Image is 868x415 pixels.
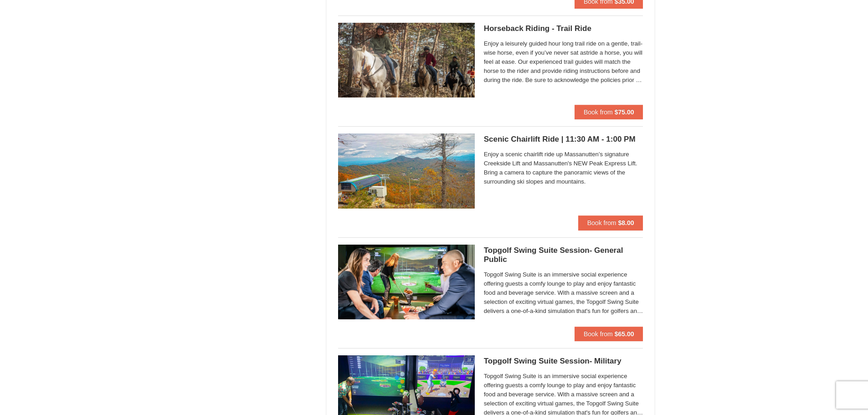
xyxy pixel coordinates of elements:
button: Book from $65.00 [575,327,643,341]
img: 21584748-79-4e8ac5ed.jpg [338,23,475,97]
span: Book from [584,108,613,116]
span: Enjoy a scenic chairlift ride up Massanutten’s signature Creekside Lift and Massanutten's NEW Pea... [484,150,643,186]
span: Book from [584,330,613,338]
img: 19664770-17-d333e4c3.jpg [338,245,475,319]
button: Book from $75.00 [575,105,643,119]
h5: Scenic Chairlift Ride | 11:30 AM - 1:00 PM [484,135,643,144]
strong: $65.00 [615,330,634,338]
h5: Topgolf Swing Suite Session- Military [484,357,643,366]
span: Topgolf Swing Suite is an immersive social experience offering guests a comfy lounge to play and ... [484,270,643,316]
span: Enjoy a leisurely guided hour long trail ride on a gentle, trail-wise horse, even if you’ve never... [484,39,643,85]
strong: $8.00 [618,219,634,226]
img: 24896431-13-a88f1aaf.jpg [338,133,475,208]
button: Book from $8.00 [578,215,643,230]
strong: $75.00 [615,108,634,116]
span: Book from [587,219,616,226]
h5: Topgolf Swing Suite Session- General Public [484,246,643,264]
h5: Horseback Riding - Trail Ride [484,24,643,33]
